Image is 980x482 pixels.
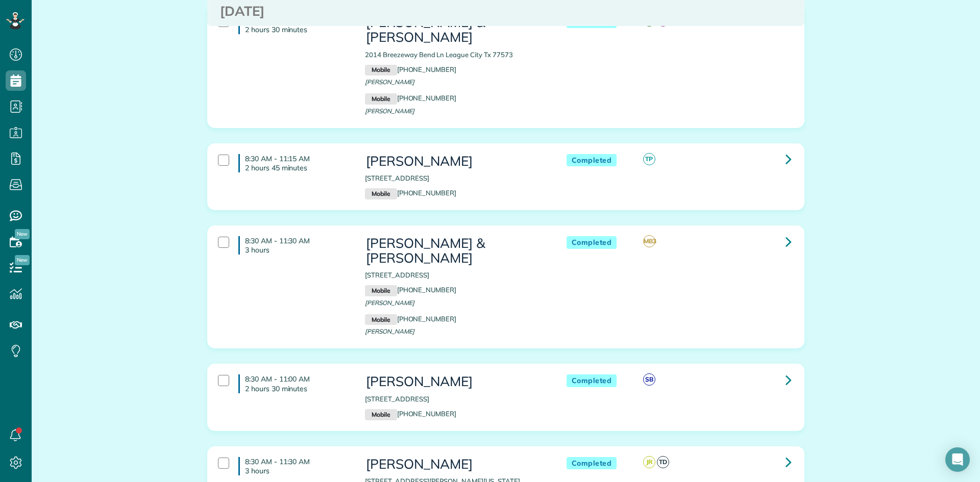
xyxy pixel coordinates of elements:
p: 2 hours 45 minutes [245,163,350,172]
span: MB3 [643,235,655,247]
a: Mobile[PHONE_NUMBER] [365,286,456,294]
p: [STREET_ADDRESS] [365,394,546,404]
a: Mobile[PHONE_NUMBER] [365,315,456,323]
span: Completed [567,236,617,249]
h3: [PERSON_NAME] [365,154,546,169]
span: Completed [567,457,617,470]
p: 2 hours 30 minutes [245,384,350,393]
small: Mobile [365,188,397,199]
span: Completed [567,154,617,167]
span: Completed [567,374,617,387]
small: Mobile [365,285,397,296]
h4: 8:30 AM - 11:30 AM [238,236,350,255]
a: Mobile[PHONE_NUMBER] [365,65,456,73]
span: TD [657,456,669,468]
a: Mobile[PHONE_NUMBER] [365,189,456,197]
small: Mobile [365,314,397,325]
h3: [PERSON_NAME] & [PERSON_NAME] [365,15,546,44]
a: Mobile[PHONE_NUMBER] [365,94,456,102]
span: [PERSON_NAME] [365,327,414,335]
span: [PERSON_NAME] [365,299,414,307]
span: New [15,255,30,265]
p: [STREET_ADDRESS] [365,270,546,280]
h4: 8:30 AM - 11:00 AM [238,374,350,393]
h3: [PERSON_NAME] [365,374,546,389]
p: 2014 Breezeway Bend Ln League City Tx 77573 [365,50,546,60]
span: [PERSON_NAME] [365,78,414,86]
p: 2 hours 30 minutes [245,25,350,34]
small: Mobile [365,409,397,420]
span: SB [643,373,655,386]
small: Mobile [365,93,397,105]
span: JR [643,456,655,468]
p: 3 hours [245,245,350,255]
small: Mobile [365,65,397,76]
div: Open Intercom Messenger [945,447,970,472]
h3: [PERSON_NAME] [365,457,546,472]
span: [PERSON_NAME] [365,107,414,115]
h4: 8:30 AM - 11:15 AM [238,154,350,172]
h3: [PERSON_NAME] & [PERSON_NAME] [365,236,546,265]
span: TP [643,153,655,165]
h3: [DATE] [220,4,792,19]
span: New [15,229,30,239]
h4: 8:30 AM - 11:30 AM [238,457,350,475]
p: [STREET_ADDRESS] [365,173,546,183]
a: Mobile[PHONE_NUMBER] [365,410,456,418]
p: 3 hours [245,466,350,475]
